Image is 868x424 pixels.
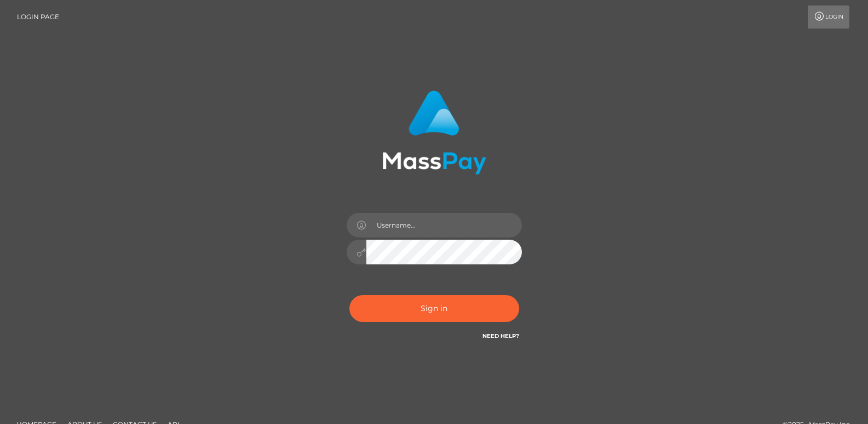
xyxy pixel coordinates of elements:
a: Login [808,5,849,29]
button: Sign in [349,295,519,322]
img: MassPay Login [382,91,486,174]
input: Username... [366,213,522,238]
a: Login Page [17,5,59,29]
a: Need Help? [482,332,519,340]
